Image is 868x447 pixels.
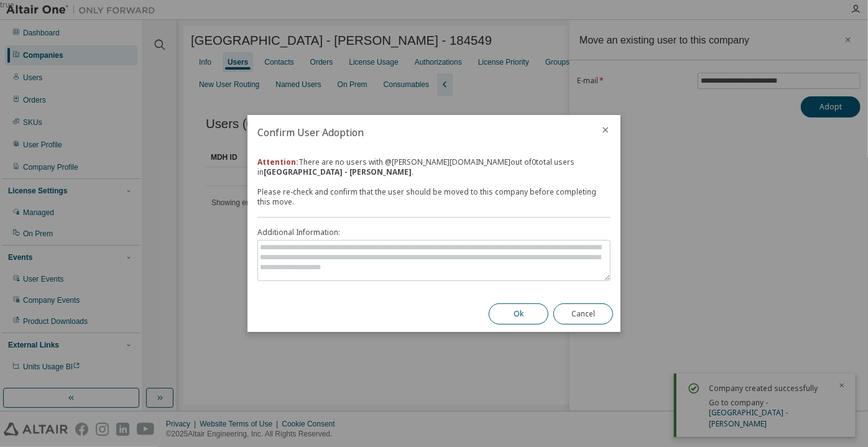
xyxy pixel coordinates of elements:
[257,228,611,237] label: Additional Information:
[489,303,548,325] button: Ok
[553,303,613,325] button: Cancel
[601,125,611,135] button: close
[264,167,412,177] strong: [GEOGRAPHIC_DATA] - [PERSON_NAME]
[247,115,591,150] h2: Confirm User Adoption
[257,157,298,167] b: Attention:
[257,157,611,207] div: There are no users with @ [PERSON_NAME][DOMAIN_NAME] out of 0 total users in . Please re-check an...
